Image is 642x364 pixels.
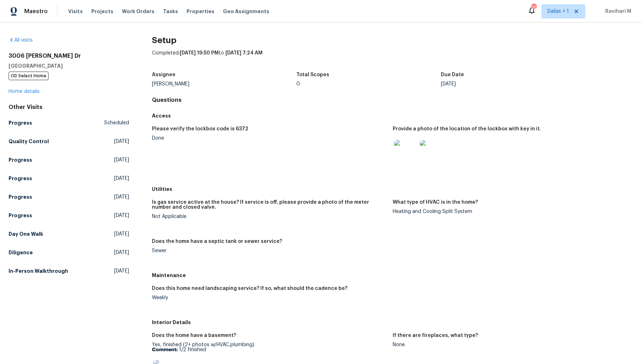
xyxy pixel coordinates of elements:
[152,295,387,300] div: Weekly
[152,239,282,244] h5: Does the home have a septic tank or sewer service?
[24,8,48,15] span: Maestro
[393,209,628,214] div: Heating and Cooling Split System
[9,116,129,129] a: ProgressScheduled
[152,200,387,210] h5: Is gas service active at the house? If service is off, please provide a photo of the meter number...
[152,126,248,131] h5: Please verify the lockbox code is 6372
[9,212,32,219] h5: Progress
[152,136,387,141] div: Done
[393,333,478,338] h5: If there are fireplaces, what type?
[9,154,129,166] a: Progress[DATE]
[9,172,129,185] a: Progress[DATE]
[152,248,387,253] div: Sewer
[9,249,33,256] h5: Diligence
[547,8,569,15] span: Dallas + 1
[152,112,633,119] h5: Access
[223,8,269,15] span: Geo Assignments
[9,119,32,126] h5: Progress
[9,62,129,69] h5: [GEOGRAPHIC_DATA]
[152,97,633,104] h4: Questions
[68,8,83,15] span: Visits
[114,156,129,163] span: [DATE]
[225,51,263,56] span: [DATE] 7:24 AM
[187,8,214,15] span: Properties
[152,347,178,352] b: Comment:
[9,38,33,43] a: All visits
[180,51,219,56] span: [DATE] 19:50 PM
[9,89,40,94] a: Home details
[152,347,387,352] p: 1/2 finished
[152,333,236,338] h5: Does the home have a basement?
[9,175,32,182] h5: Progress
[152,272,633,279] h5: Maintenance
[114,212,129,219] span: [DATE]
[152,50,633,68] div: Completed: to
[114,230,129,238] span: [DATE]
[9,193,32,201] h5: Progress
[9,191,129,203] a: Progress[DATE]
[393,126,541,131] h5: Provide a photo of the location of the lockbox with key in it.
[163,9,178,14] span: Tasks
[114,175,129,182] span: [DATE]
[9,156,32,163] h5: Progress
[441,72,464,77] h5: Due Date
[91,8,113,15] span: Projects
[152,214,387,219] div: Not Applicable
[9,265,129,277] a: In-Person Walkthrough[DATE]
[152,286,347,291] h5: Does this home need landscaping service? If so, what should the cadence be?
[602,8,631,15] span: Ravihari M
[9,246,129,259] a: Diligence[DATE]
[104,119,129,126] span: Scheduled
[441,82,585,87] div: [DATE]
[393,200,478,205] h5: What type of HVAC is in the home?
[152,319,633,326] h5: Interior Details
[122,8,154,15] span: Work Orders
[152,186,633,193] h5: Utilities
[152,82,296,87] div: [PERSON_NAME]
[9,230,43,238] h5: Day One Walk
[114,138,129,145] span: [DATE]
[9,72,49,80] span: OD Select Home
[114,249,129,256] span: [DATE]
[9,267,68,275] h5: In-Person Walkthrough
[9,135,129,148] a: Quality Control[DATE]
[393,342,628,347] div: None
[9,228,129,240] a: Day One Walk[DATE]
[152,72,175,77] h5: Assignee
[9,104,129,111] div: Other Visits
[296,82,441,87] div: 0
[9,209,129,222] a: Progress[DATE]
[152,37,633,44] h2: Setup
[296,72,329,77] h5: Total Scopes
[114,193,129,201] span: [DATE]
[531,4,536,11] div: 72
[114,267,129,275] span: [DATE]
[9,52,129,59] h2: 3006 [PERSON_NAME] Dr
[9,138,49,145] h5: Quality Control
